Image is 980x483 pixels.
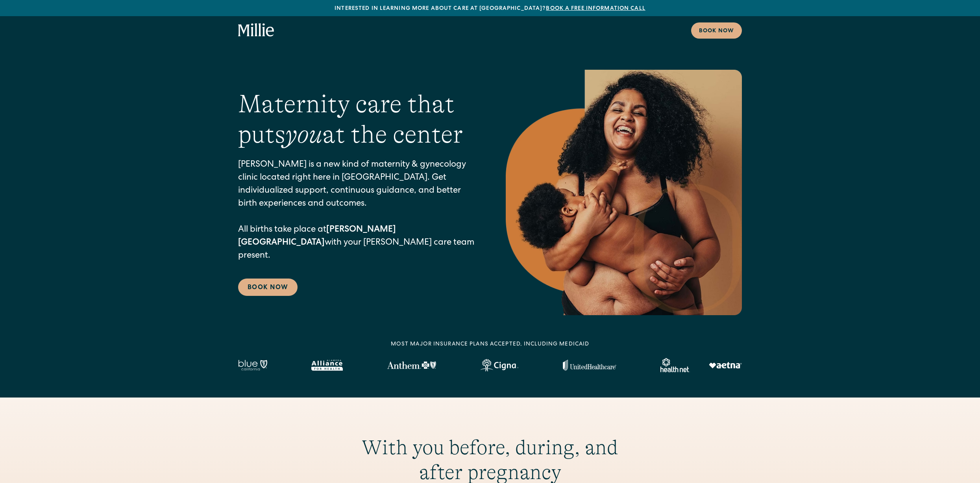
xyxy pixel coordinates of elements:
div: Book now [699,27,734,35]
img: United Healthcare logo [563,360,616,371]
a: Book Now [238,279,298,296]
p: [PERSON_NAME] is a new kind of maternity & gynecology clinic located right here in [GEOGRAPHIC_DA... [238,159,474,263]
img: Blue California logo [238,360,267,371]
a: Book now [691,22,742,39]
img: Anthem Logo [387,361,436,369]
img: Smiling mother with her baby in arms, celebrating body positivity and the nurturing bond of postp... [506,70,742,315]
img: Alameda Alliance logo [311,360,342,371]
a: home [238,23,274,37]
img: Cigna logo [480,359,518,372]
em: you [285,120,322,149]
img: Aetna logo [709,362,742,368]
h1: Maternity care that puts at the center [238,89,474,150]
img: Healthnet logo [660,358,690,372]
a: Book a free information call [546,6,645,11]
div: MOST MAJOR INSURANCE PLANS ACCEPTED, INCLUDING MEDICAID [391,340,590,349]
